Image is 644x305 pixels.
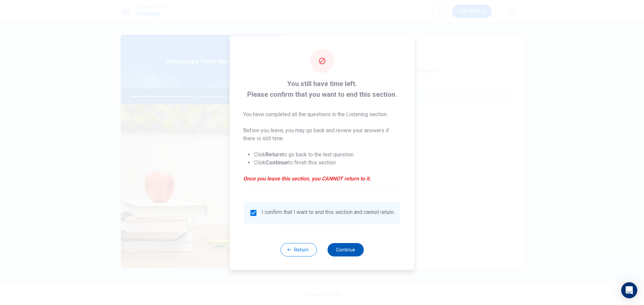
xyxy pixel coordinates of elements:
li: Click to finish this section. [254,159,401,167]
p: Before you leave, you may go back and review your answers if there is still time. [243,127,401,143]
p: You have completed all the questions in the Listening section. [243,110,401,119]
strong: Continue [265,159,288,166]
span: You still have time left. Please confirm that you want to end this section. [243,78,401,100]
div: I confirm that I want to end this section and cannot return. [262,209,395,217]
li: Click to go back to the last question [254,151,401,159]
div: Open Intercom Messenger [621,282,637,298]
strong: Return [265,151,282,158]
em: Once you leave this section, you CANNOT return to it. [243,175,401,183]
button: Return [280,243,317,256]
button: Continue [327,243,364,256]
